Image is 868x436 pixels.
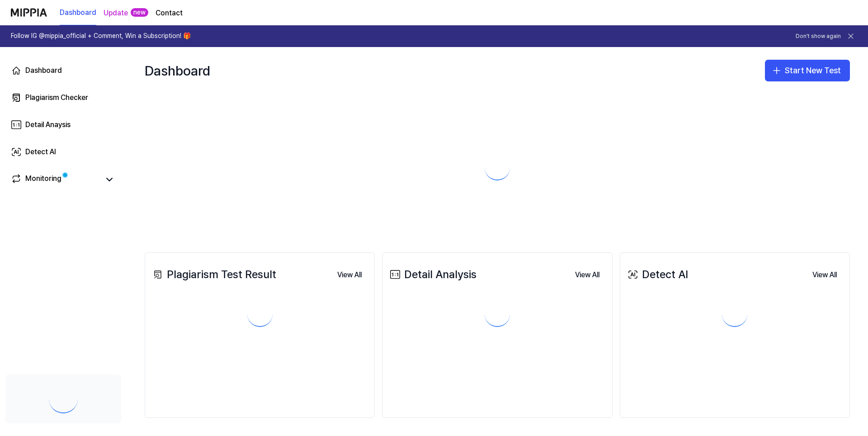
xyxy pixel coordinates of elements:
[25,147,56,157] div: Detect AI
[60,0,96,25] a: Dashboard
[796,33,841,40] button: Don't show again
[805,266,844,284] button: View All
[5,141,121,163] a: Detect AI
[25,173,61,186] div: Monitoring
[5,87,121,109] a: Plagiarism Checker
[11,32,191,41] h1: Follow IG @mippia_official + Comment, Win a Subscription! 🎁
[156,8,183,19] a: Contact
[104,8,128,19] a: Update
[330,266,369,284] button: View All
[5,114,121,136] a: Detail Anaysis
[11,173,99,186] a: Monitoring
[568,266,607,284] button: View All
[25,92,88,103] div: Plagiarism Checker
[131,8,148,17] div: new
[25,65,62,76] div: Dashboard
[151,266,276,283] div: Plagiarism Test Result
[626,266,688,283] div: Detect AI
[145,56,210,85] div: Dashboard
[765,60,850,81] button: Start New Test
[805,265,844,284] a: View All
[330,265,369,284] a: View All
[388,266,476,283] div: Detail Analysis
[5,60,121,81] a: Dashboard
[568,265,607,284] a: View All
[25,119,71,130] div: Detail Anaysis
